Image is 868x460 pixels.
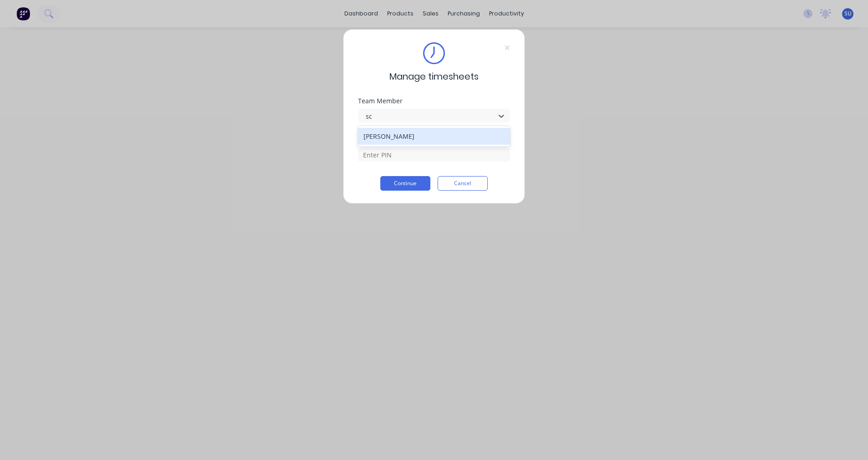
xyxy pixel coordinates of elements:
[358,148,510,162] input: Enter PIN
[380,176,430,191] button: Continue
[389,70,479,83] span: Manage timesheets
[358,98,510,104] div: Team Member
[358,128,510,145] div: [PERSON_NAME]
[438,176,488,191] button: Cancel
